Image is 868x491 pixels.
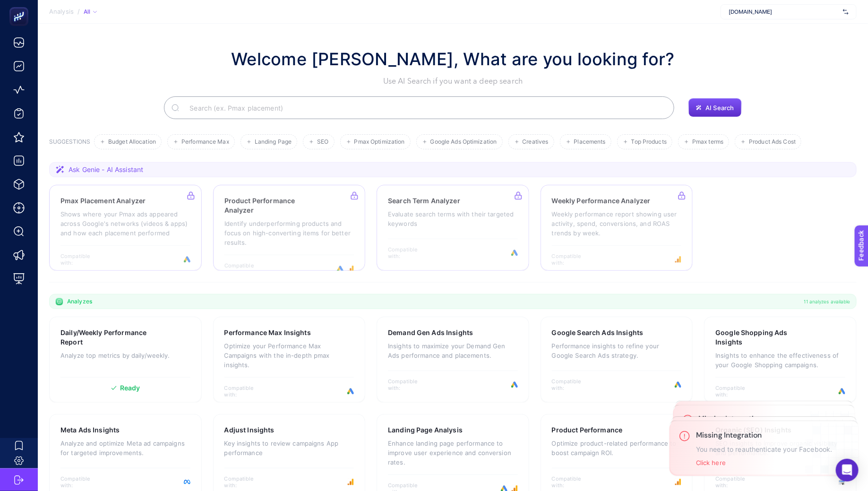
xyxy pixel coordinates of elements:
h3: Missing Integration [699,414,846,423]
div: All [84,8,97,16]
span: Compatible with: [224,475,267,489]
h3: Meta Ads Insights [60,425,120,435]
p: Analyze top metrics by daily/weekly. [60,351,190,360]
p: Insights to enhance the effectiveness of your Google Shopping campaigns. [715,351,845,370]
a: Product Performance AnalyzerIdentify underperforming products and focus on high-converting items ... [213,185,366,271]
div: Open Intercom Messenger [836,459,859,482]
span: Compatible with: [224,385,267,398]
p: Performance insights to refine your Google Search Ads strategy. [552,341,682,360]
a: Search Term AnalyzerEvaluate search terms with their targeted keywordsCompatible with: [377,185,529,271]
a: Google Shopping Ads InsightsInsights to enhance the effectiveness of your Google Shopping campaig... [704,317,857,403]
span: Placements [574,138,606,146]
span: Creatives [523,138,549,146]
span: Analyzes [67,298,92,305]
h3: SUGGESTIONS [49,138,90,149]
p: You need to reauthenticate your Facebook. [696,446,833,453]
p: Optimize product-related performance to boost campaign ROI. [552,439,682,457]
span: Top Products [631,138,667,146]
p: Enhance landing page performance to improve user experience and conversion rates. [388,439,518,467]
button: Click here [696,459,726,466]
span: / [77,8,80,15]
h3: Missing Integration [696,431,833,440]
span: Compatible with: [552,378,594,391]
h3: Google Search Ads Insights [552,328,644,337]
button: AI Search [688,98,741,117]
h3: Google Shopping Ads Insights [715,328,815,347]
span: Compatible with: [715,475,758,489]
span: AI Search [705,104,734,112]
h1: Welcome [PERSON_NAME], What are you looking for? [231,46,675,72]
p: Insights to maximize your Demand Gen Ads performance and placements. [388,341,518,360]
span: Feedback [6,3,36,10]
a: Pmax Placement AnalyzerShows where your Pmax ads appeared across Google's networks (videos & apps... [49,185,202,271]
span: Compatible with: [60,475,103,489]
span: 11 analyzes available [804,298,851,305]
a: Google Search Ads InsightsPerformance insights to refine your Google Search Ads strategy.Compatib... [541,317,693,403]
span: Analysis [49,8,74,16]
span: Google Ads Optimization [430,138,497,146]
span: Pmax terms [692,138,723,146]
p: Optimize your Performance Max Campaigns with the in-depth pmax insights. [224,341,354,370]
span: Compatible with: [552,475,594,489]
p: Analyze and optimize Meta ad campaigns for targeted improvements. [60,439,190,457]
h3: Performance Max Insights [224,328,311,337]
img: svg%3e [843,7,849,17]
span: Compatible with: [715,385,758,398]
a: Demand Gen Ads InsightsInsights to maximize your Demand Gen Ads performance and placements.Compat... [377,317,529,403]
span: Ask Genie - AI Assistant [69,165,143,174]
a: Performance Max InsightsOptimize your Performance Max Campaigns with the in-depth pmax insights.C... [213,317,366,403]
span: SEO [317,138,328,146]
a: Weekly Performance AnalyzerWeekly performance report showing user activity, spend, conversions, a... [541,185,693,271]
h3: Landing Page Analysis [388,425,463,435]
h3: Demand Gen Ads Insights [388,328,473,337]
h3: Product Performance [552,425,623,435]
span: Ready [120,385,140,391]
p: Key insights to review campaigns App performance [224,439,354,457]
span: Budget Allocation [108,138,156,146]
input: Search [182,95,667,121]
span: Pmax Optimization [354,138,405,146]
span: Landing Page [255,138,292,146]
span: Compatible with: [388,378,430,391]
span: [DOMAIN_NAME] [729,8,839,16]
h3: Adjust Insights [224,425,275,435]
span: Product Ads Cost [749,138,796,146]
a: Daily/Weekly Performance ReportAnalyze top metrics by daily/weekly.Ready [49,317,202,403]
h3: Daily/Weekly Performance Report [60,328,161,347]
p: Use AI Search if you want a deep search [231,76,675,87]
span: Performance Max [181,138,229,146]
